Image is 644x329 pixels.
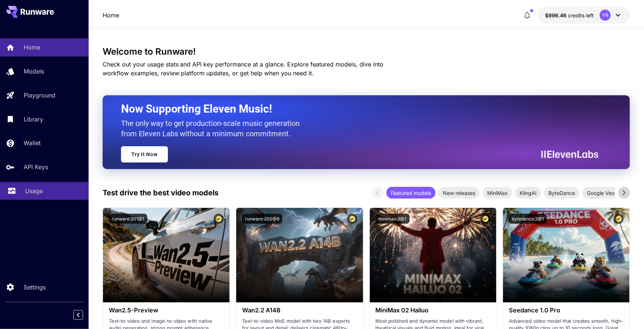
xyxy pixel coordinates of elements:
nav: breadcrumb [103,11,119,20]
button: $996.45854YR [538,7,630,24]
div: Featured models [386,187,435,199]
a: Home [103,11,119,20]
h3: Wan2.2 A14B [242,307,357,314]
h2: Now Supporting Eleven Music! [121,102,593,116]
h3: Seedance 1.0 Pro [509,307,624,314]
div: Collapse sidebar [79,308,89,322]
p: Home [24,43,40,52]
img: alt [236,208,363,302]
span: Featured models [386,189,435,197]
h3: MiniMax 02 Hailuo [376,307,490,314]
span: New releases [438,189,480,197]
button: bytedance:2@1 [509,214,547,224]
button: Certified Model – Vetted for best performance and includes a commercial license. [614,214,624,224]
div: Google Veo [582,187,619,199]
button: runware:201@1 [109,214,147,224]
span: Check out your usage stats and API key performance at a glance. Explore featured models, dive int... [103,61,384,77]
span: Google Veo [582,189,619,197]
div: $996.45854 [545,11,594,19]
button: Certified Model – Vetted for best performance and includes a commercial license. [481,214,490,224]
div: MiniMax [483,187,512,199]
button: minimax:3@1 [376,214,410,224]
p: The only way to get production-scale music generation from Eleven Labs without a minimum commitment. [121,118,306,139]
div: New releases [438,187,480,199]
span: MiniMax [483,189,512,197]
button: Certified Model – Vetted for best performance and includes a commercial license. [347,214,357,224]
button: runware:200@6 [242,214,282,224]
img: alt [370,208,496,302]
span: ByteDance [544,189,579,197]
p: Models [24,67,44,76]
p: Playground [24,91,55,100]
p: Wallet [24,138,41,147]
p: API Keys [24,162,48,171]
button: Certified Model – Vetted for best performance and includes a commercial license. [214,214,224,224]
span: $996.46 [545,12,568,18]
p: Settings [24,283,46,292]
p: Test drive the best video models [103,187,219,198]
h3: Wan2.5-Preview [109,307,224,314]
p: Usage [25,186,43,195]
div: YR [600,10,611,21]
h3: Welcome to Runware! [103,47,630,57]
img: alt [503,208,630,302]
img: alt [103,208,230,302]
span: credits left [568,12,594,18]
span: KlingAI [515,189,541,197]
p: Library [24,115,43,124]
button: Collapse sidebar [73,310,83,320]
div: KlingAI [515,187,541,199]
div: ByteDance [544,187,579,199]
a: Try It Now [121,146,168,162]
